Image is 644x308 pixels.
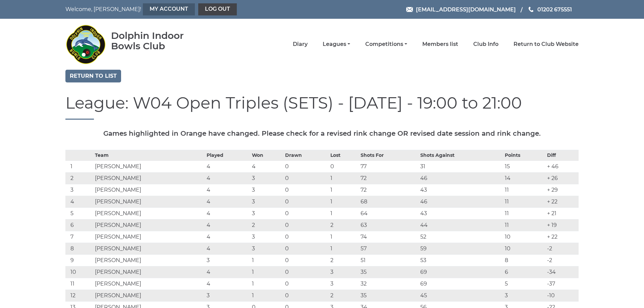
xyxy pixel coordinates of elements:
span: 01202 675551 [537,6,572,12]
td: 3 [205,254,250,266]
td: 72 [359,172,419,184]
img: Email [406,7,413,12]
td: + 26 [545,172,579,184]
td: 4 [205,278,250,290]
nav: Welcome, [PERSON_NAME]! [65,3,273,15]
td: 11 [503,219,545,231]
td: 1 [329,207,359,219]
td: 14 [503,172,545,184]
td: 3 [250,207,283,219]
a: Return to list [65,70,121,82]
a: Diary [293,41,308,48]
td: 3 [503,290,545,301]
td: 2 [250,219,283,231]
td: 1 [250,254,283,266]
td: 7 [65,231,93,243]
th: Drawn [283,150,329,161]
td: [PERSON_NAME] [93,266,205,278]
td: + 46 [545,161,579,172]
td: 3 [329,266,359,278]
td: 32 [359,278,419,290]
td: [PERSON_NAME] [93,290,205,301]
th: Lost [329,150,359,161]
td: 72 [359,184,419,196]
td: 1 [329,243,359,254]
td: -34 [545,266,579,278]
td: 3 [250,231,283,243]
td: 4 [250,161,283,172]
td: 9 [65,254,93,266]
td: 68 [359,196,419,207]
td: 63 [359,219,419,231]
th: Shots Against [419,150,503,161]
th: Won [250,150,283,161]
td: + 29 [545,184,579,196]
td: [PERSON_NAME] [93,207,205,219]
td: [PERSON_NAME] [93,278,205,290]
td: 0 [283,219,329,231]
td: 74 [359,231,419,243]
td: 43 [419,207,503,219]
td: 6 [65,219,93,231]
td: 77 [359,161,419,172]
td: [PERSON_NAME] [93,254,205,266]
td: -10 [545,290,579,301]
a: Phone us 01202 675551 [528,5,572,14]
h5: Games highlighted in Orange have changed. Please check for a revised rink change OR revised date ... [65,130,579,137]
td: 4 [205,266,250,278]
td: 2 [65,172,93,184]
td: + 19 [545,219,579,231]
td: + 21 [545,207,579,219]
td: 3 [65,184,93,196]
td: 57 [359,243,419,254]
a: Members list [422,41,458,48]
td: 1 [250,290,283,301]
a: Log out [198,3,237,15]
td: 11 [503,196,545,207]
td: [PERSON_NAME] [93,161,205,172]
td: 4 [65,196,93,207]
td: -2 [545,243,579,254]
td: 0 [329,161,359,172]
td: 0 [283,172,329,184]
td: 2 [329,254,359,266]
td: 4 [205,207,250,219]
td: 3 [250,243,283,254]
td: 6 [503,266,545,278]
td: 69 [419,266,503,278]
td: 1 [250,266,283,278]
td: 4 [205,184,250,196]
td: 0 [283,196,329,207]
th: Shots For [359,150,419,161]
td: 69 [419,278,503,290]
td: 8 [503,254,545,266]
td: [PERSON_NAME] [93,172,205,184]
span: [EMAIL_ADDRESS][DOMAIN_NAME] [416,6,516,12]
td: 46 [419,172,503,184]
td: 45 [419,290,503,301]
th: Diff [545,150,579,161]
td: 1 [329,231,359,243]
a: Competitions [365,41,407,48]
td: 11 [503,207,545,219]
td: 12 [65,290,93,301]
td: 0 [283,254,329,266]
img: Phone us [529,7,533,12]
td: [PERSON_NAME] [93,196,205,207]
td: 8 [65,243,93,254]
td: 52 [419,231,503,243]
td: 44 [419,219,503,231]
th: Played [205,150,250,161]
td: 35 [359,290,419,301]
td: 3 [250,172,283,184]
a: Return to Club Website [514,41,579,48]
a: Club Info [473,41,498,48]
td: 4 [205,196,250,207]
td: 4 [205,172,250,184]
td: [PERSON_NAME] [93,184,205,196]
td: 1 [250,278,283,290]
td: 10 [503,243,545,254]
td: -37 [545,278,579,290]
img: Dolphin Indoor Bowls Club [65,21,106,68]
td: 0 [283,266,329,278]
